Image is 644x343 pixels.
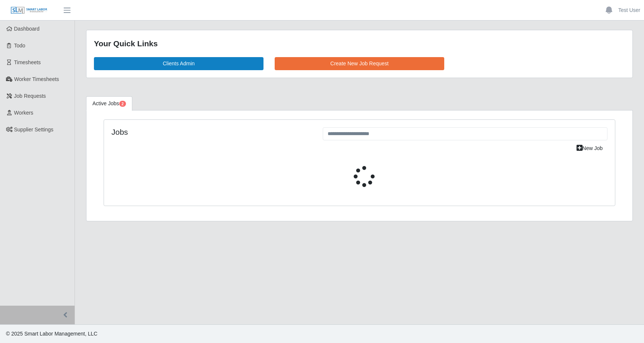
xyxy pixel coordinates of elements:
span: Dashboard [14,26,40,32]
h4: Jobs [111,127,312,137]
span: Pending Jobs [119,101,126,107]
img: SLM Logo [10,6,48,15]
span: © 2025 Smart Labor Management, LLC [6,331,97,337]
a: Clients Admin [94,57,263,70]
span: Timesheets [14,59,41,65]
span: Todo [14,43,25,49]
span: Supplier Settings [14,127,54,132]
div: Your Quick Links [94,38,625,50]
span: Workers [14,110,34,116]
a: New Job [572,142,607,155]
span: Job Requests [14,93,46,99]
a: Active Jobs [86,96,132,111]
a: Test User [618,6,640,14]
span: Worker Timesheets [14,76,59,82]
a: Create New Job Request [275,57,444,70]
